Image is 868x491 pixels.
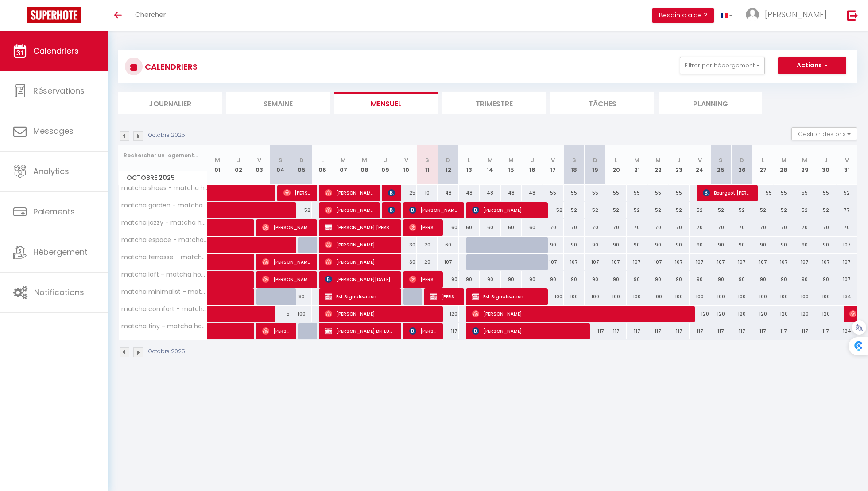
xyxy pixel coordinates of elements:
[773,219,794,236] div: 70
[627,288,647,305] div: 100
[815,145,836,185] th: 30
[794,254,815,270] div: 107
[647,185,668,201] div: 55
[773,254,794,270] div: 107
[417,185,438,201] div: 10
[325,271,395,288] span: [PERSON_NAME][DATE]
[325,323,395,339] span: [PERSON_NAME] DFI LUXEMBOURG S.A TVA : LU20922979
[480,271,500,288] div: 90
[459,271,480,288] div: 90
[442,92,546,114] li: Trimestre
[375,145,395,185] th: 09
[262,253,311,270] span: [PERSON_NAME]
[773,288,794,305] div: 100
[384,156,387,164] abbr: J
[325,305,436,322] span: [PERSON_NAME]
[605,288,626,305] div: 100
[119,171,207,184] span: Octobre 2025
[710,271,731,288] div: 90
[585,288,605,305] div: 100
[698,156,702,164] abbr: V
[647,202,668,218] div: 52
[585,237,605,253] div: 90
[605,185,626,201] div: 55
[257,156,261,164] abbr: V
[354,145,375,185] th: 08
[773,306,794,322] div: 120
[794,145,815,185] th: 29
[396,254,417,270] div: 30
[488,156,493,164] abbr: M
[564,185,585,201] div: 55
[279,156,283,164] abbr: S
[690,271,710,288] div: 90
[33,45,79,56] span: Calendriers
[120,271,209,278] span: matcha loft - matcha home [PERSON_NAME]
[118,92,222,114] li: Journalier
[341,156,346,164] abbr: M
[143,57,198,77] h3: CALENDRIERS
[627,237,647,253] div: 90
[237,156,240,164] abbr: J
[564,237,585,253] div: 90
[791,127,857,140] button: Gestion des prix
[615,156,617,164] abbr: L
[396,145,417,185] th: 10
[815,237,836,253] div: 90
[815,306,836,322] div: 120
[731,145,752,185] th: 26
[120,202,209,209] span: matcha garden - matcha home [PERSON_NAME]
[847,10,858,21] img: logout
[501,145,522,185] th: 15
[781,156,787,164] abbr: M
[647,254,668,270] div: 107
[472,323,583,339] span: [PERSON_NAME]
[668,237,689,253] div: 90
[388,202,395,218] span: [PERSON_NAME]
[438,145,458,185] th: 12
[794,271,815,288] div: 90
[668,254,689,270] div: 107
[765,9,827,20] span: [PERSON_NAME]
[299,156,304,164] abbr: D
[312,145,333,185] th: 06
[752,288,773,305] div: 100
[836,237,857,253] div: 107
[409,219,437,236] span: [PERSON_NAME]
[585,219,605,236] div: 70
[409,323,437,339] span: [PERSON_NAME] [PERSON_NAME]
[627,185,647,201] div: 55
[815,254,836,270] div: 107
[605,219,626,236] div: 70
[752,237,773,253] div: 90
[438,254,458,270] div: 107
[542,219,563,236] div: 70
[731,288,752,305] div: 100
[652,8,714,23] button: Besoin d'aide ?
[472,288,542,305] span: Est Signalisation
[531,156,534,164] abbr: J
[396,237,417,253] div: 30
[677,156,681,164] abbr: J
[262,271,311,288] span: [PERSON_NAME]
[522,185,542,201] div: 48
[634,156,639,164] abbr: M
[802,156,807,164] abbr: M
[627,219,647,236] div: 70
[472,305,687,322] span: [PERSON_NAME]
[836,202,857,218] div: 77
[605,271,626,288] div: 90
[710,219,731,236] div: 70
[438,219,458,236] div: 60
[815,271,836,288] div: 90
[655,156,661,164] abbr: M
[710,145,731,185] th: 25
[731,237,752,253] div: 90
[585,254,605,270] div: 107
[815,219,836,236] div: 70
[321,156,324,164] abbr: L
[627,254,647,270] div: 107
[564,145,585,185] th: 18
[388,184,395,201] span: [PERSON_NAME]
[605,237,626,253] div: 90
